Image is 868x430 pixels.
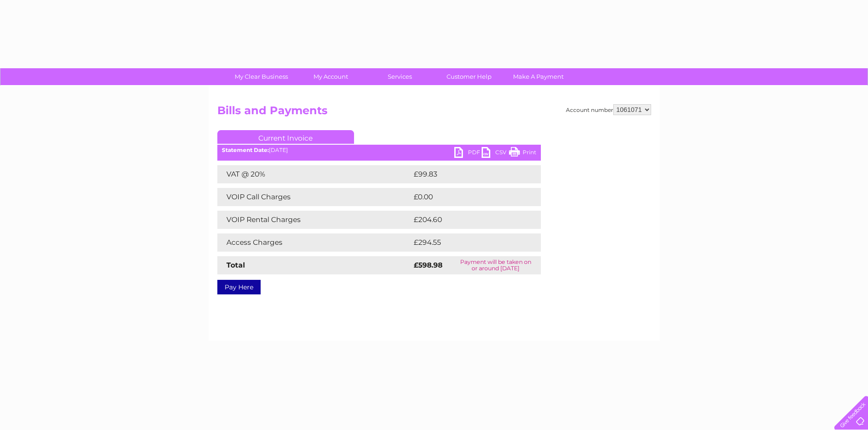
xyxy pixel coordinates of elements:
a: Customer Help [431,68,507,85]
a: CSV [482,147,509,160]
td: Access Charges [217,233,411,252]
strong: £598.98 [414,261,442,269]
strong: Total [226,261,245,269]
td: VOIP Rental Charges [217,211,411,229]
td: VAT @ 20% [217,165,411,183]
h2: Bills and Payments [217,104,651,121]
td: £99.83 [411,165,523,183]
a: My Clear Business [224,68,299,85]
a: My Account [293,68,368,85]
td: Payment will be taken on or around [DATE] [451,256,540,274]
td: VOIP Call Charges [217,188,411,206]
a: Current Invoice [217,130,354,144]
td: £294.55 [411,233,525,252]
a: Print [509,147,536,160]
a: PDF [454,147,482,160]
a: Pay Here [217,280,261,294]
a: Services [362,68,437,85]
b: Statement Date: [222,147,269,153]
div: Account number [566,104,651,115]
td: £0.00 [411,188,520,206]
div: [DATE] [217,147,541,153]
td: £204.60 [411,211,525,229]
a: Make A Payment [501,68,576,85]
